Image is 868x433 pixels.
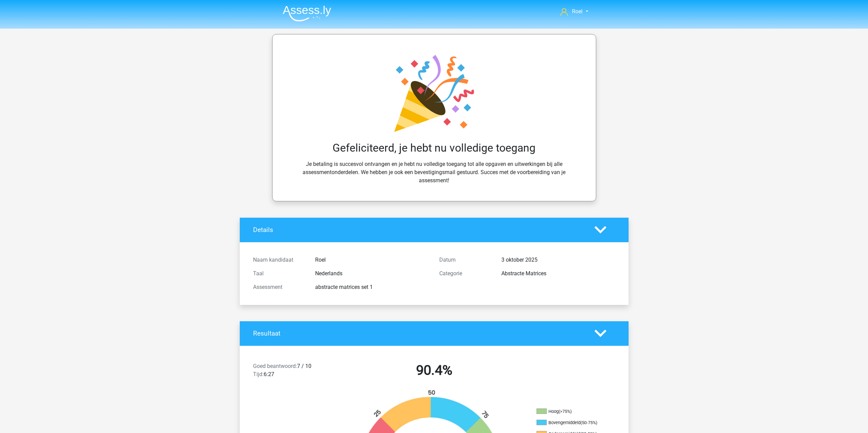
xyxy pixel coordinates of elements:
div: Naam kandidaat [248,256,310,264]
h4: Resultaat [253,329,584,337]
li: Bovengemiddeld [536,420,605,426]
div: Datum [434,256,496,264]
div: Taal [248,269,310,278]
span: Roel [572,8,583,15]
div: 7 / 10 6:27 [248,362,341,381]
li: Hoog [536,408,605,415]
div: Categorie [434,269,496,278]
img: Assessly [283,5,331,21]
h2: Gefeliciteerd, je hebt nu volledige toegang [292,141,577,154]
div: (>75%) [559,409,572,414]
h4: Details [253,226,584,234]
div: Roel [310,256,434,264]
h2: 90.4% [346,362,522,378]
div: Nederlands [310,269,434,278]
div: abstracte matrices set 1 [310,283,434,291]
div: 3 oktober 2025 [496,256,620,264]
span: Goed beantwoord: [253,363,297,369]
div: Je betaling is succesvol ontvangen en je hebt nu volledige toegang tot alle opgaven en uitwerking... [289,51,579,184]
div: (50-75%) [580,420,597,425]
div: Abstracte Matrices [496,269,620,278]
span: Tijd: [253,371,264,377]
div: Assessment [248,283,310,291]
a: Roel [558,7,591,16]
